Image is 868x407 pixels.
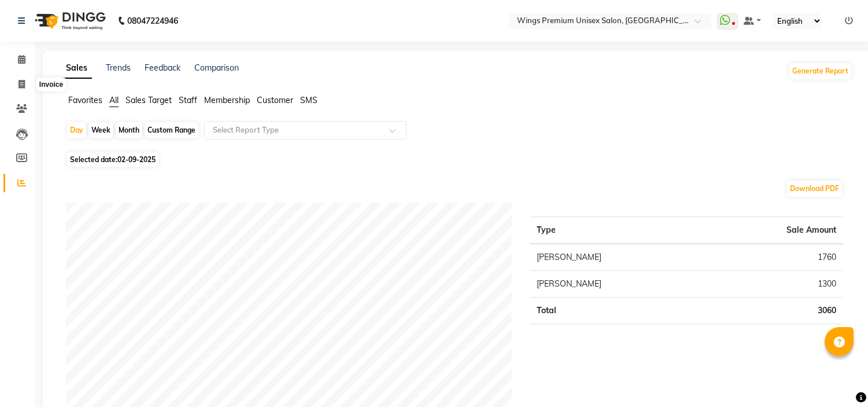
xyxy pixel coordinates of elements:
[67,152,158,167] span: Selected date:
[125,95,172,105] span: Sales Target
[145,63,180,73] a: Feedback
[29,5,109,37] img: logo
[703,298,843,324] td: 3060
[116,122,142,138] div: Month
[36,78,66,91] div: Invoice
[61,58,92,79] a: Sales
[257,95,293,105] span: Customer
[109,95,119,105] span: All
[179,95,197,105] span: Staff
[67,122,86,138] div: Day
[703,217,843,244] th: Sale Amount
[127,5,178,37] b: 08047224946
[530,217,703,244] th: Type
[703,271,843,298] td: 1300
[117,155,156,164] span: 02-09-2025
[194,63,239,73] a: Comparison
[530,244,703,271] td: [PERSON_NAME]
[530,298,703,324] td: Total
[819,361,856,395] iframe: chat widget
[703,244,843,271] td: 1760
[106,63,131,73] a: Trends
[787,181,842,197] button: Download PDF
[300,95,317,105] span: SMS
[204,95,250,105] span: Membership
[530,271,703,298] td: [PERSON_NAME]
[145,122,198,138] div: Custom Range
[88,122,113,138] div: Week
[68,95,102,105] span: Favorites
[789,63,851,79] button: Generate Report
